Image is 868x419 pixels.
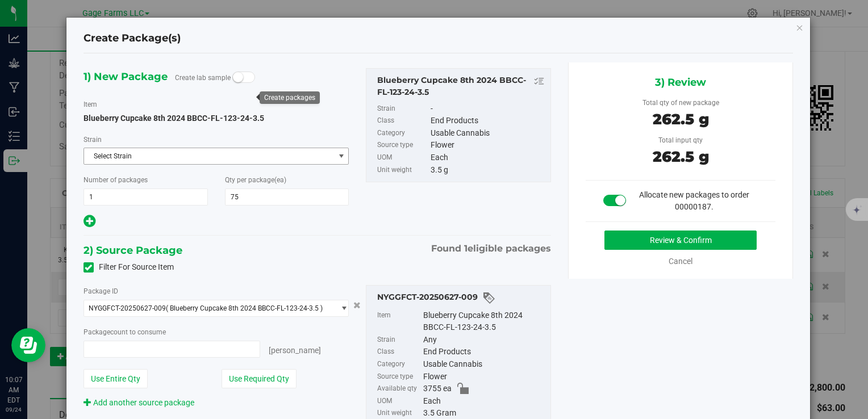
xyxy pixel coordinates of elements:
[84,135,102,145] label: Strain
[431,115,544,127] div: End Products
[431,242,551,255] span: Found eligible packages
[84,68,168,85] span: 1) New Package
[377,291,544,305] div: NYGGFCT-20250627-009
[423,358,545,371] div: Usable Cannabis
[639,190,749,211] span: Allocate new packages to order 00000187.
[377,164,428,177] label: Unit weight
[423,383,452,395] span: 3755 ea
[89,304,166,312] span: NYGGFCT-20250627-009
[431,152,544,164] div: Each
[84,31,181,46] h4: Create Package(s)
[175,69,231,86] label: Create lab sample
[423,395,545,408] div: Each
[84,328,166,336] span: Package to consume
[84,287,118,295] span: Package ID
[226,189,349,205] input: 75
[377,395,420,408] label: UOM
[11,328,45,362] iframe: Resource center
[377,334,420,346] label: Strain
[464,243,468,254] span: 1
[166,304,323,312] span: ( Blueberry Cupcake 8th 2024 BBCC-FL-123-24-3.5 )
[377,346,420,358] label: Class
[274,176,286,184] span: (ea)
[653,148,709,166] span: 262.5 g
[84,398,194,407] a: Add another source package
[655,74,706,91] span: 3) Review
[653,110,709,128] span: 262.5 g
[377,74,544,98] div: Blueberry Cupcake 8th 2024 BBCC-FL-123-24-3.5
[423,346,545,358] div: End Products
[377,309,420,334] label: Item
[377,371,420,383] label: Source type
[431,103,544,115] div: -
[431,139,544,152] div: Flower
[642,99,719,107] span: Total qty of new package
[269,346,321,355] span: [PERSON_NAME]
[84,99,97,110] label: Item
[84,189,207,205] input: 1
[377,358,420,371] label: Category
[669,257,692,266] a: Cancel
[377,115,428,127] label: Class
[84,114,264,123] span: Blueberry Cupcake 8th 2024 BBCC-FL-123-24-3.5
[431,164,544,177] div: 3.5 g
[264,94,315,102] div: Create packages
[377,152,428,164] label: UOM
[377,127,428,140] label: Category
[84,219,95,228] span: Add new output
[423,334,545,346] div: Any
[423,309,545,334] div: Blueberry Cupcake 8th 2024 BBCC-FL-123-24-3.5
[377,383,420,395] label: Available qty
[84,369,148,388] button: Use Entire Qty
[110,328,128,336] span: count
[84,242,182,259] span: 2) Source Package
[377,139,428,152] label: Source type
[84,176,148,184] span: Number of packages
[658,136,703,144] span: Total input qty
[423,371,545,383] div: Flower
[604,231,757,250] button: Review & Confirm
[225,176,286,184] span: Qty per package
[84,261,174,273] label: Filter For Source Item
[377,103,428,115] label: Strain
[350,297,364,313] button: Cancel button
[222,369,297,388] button: Use Required Qty
[431,127,544,140] div: Usable Cannabis
[334,148,348,164] span: select
[84,148,335,164] span: Select Strain
[334,300,348,316] span: select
